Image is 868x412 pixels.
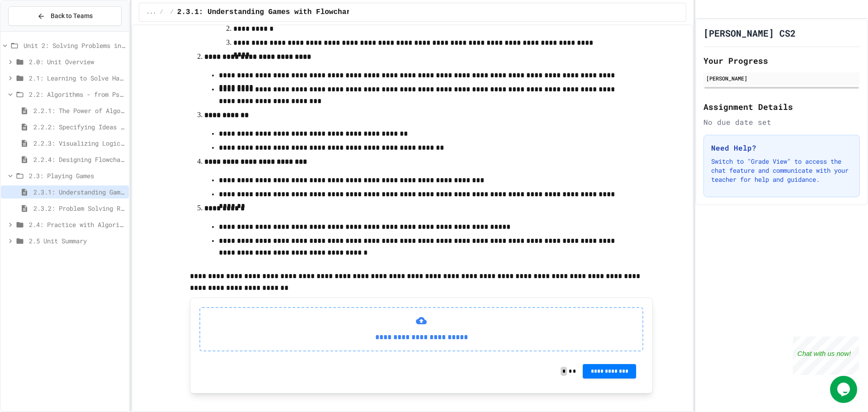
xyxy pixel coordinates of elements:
h2: Assignment Details [703,100,860,113]
div: No due date set [703,117,860,128]
span: 2.2.2: Specifying Ideas with Pseudocode [33,122,125,132]
span: 2.2.3: Visualizing Logic with Flowcharts [33,138,125,148]
h1: [PERSON_NAME] CS2 [703,27,796,39]
iframe: chat widget [793,336,859,375]
p: Switch to "Grade View" to access the chat feature and communicate with your teacher for help and ... [711,157,852,184]
span: 2.0: Unit Overview [29,57,125,66]
span: / [170,9,174,16]
span: 2.3: Playing Games [29,171,125,180]
span: Unit 2: Solving Problems in Computer Science [24,41,125,50]
span: ... [146,9,156,16]
span: 2.2.4: Designing Flowcharts [33,155,125,164]
span: 2.5 Unit Summary [29,236,125,246]
span: Back to Teams [51,11,93,21]
h2: Your Progress [703,54,860,67]
span: 2.2.1: The Power of Algorithms [33,106,125,115]
h3: Need Help? [711,142,852,153]
button: Back to Teams [8,6,122,26]
iframe: chat widget [830,376,859,403]
span: 2.1: Learning to Solve Hard Problems [29,73,125,83]
span: / [160,9,163,16]
span: 2.3.1: Understanding Games with Flowcharts [33,187,125,197]
span: 2.2: Algorithms - from Pseudocode to Flowcharts [29,90,125,99]
span: 2.3.2: Problem Solving Reflection [33,204,125,213]
span: 2.4: Practice with Algorithms [29,220,125,229]
span: 2.3.1: Understanding Games with Flowcharts [177,7,359,18]
div: [PERSON_NAME] [706,74,857,82]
